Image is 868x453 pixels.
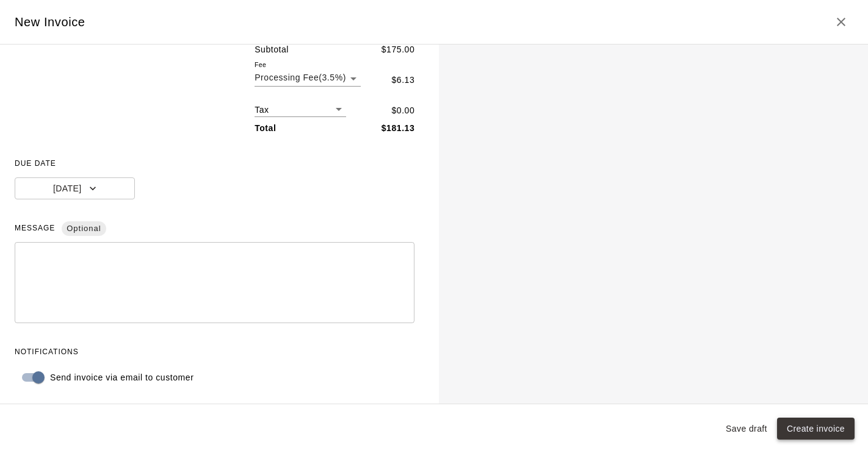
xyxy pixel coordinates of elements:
b: $ 181.13 [382,123,415,133]
b: Total [255,123,276,133]
p: $ 0.00 [391,104,414,117]
span: MESSAGE [15,219,414,238]
p: $ 175.00 [382,43,415,56]
span: NOTIFICATIONS [15,343,414,362]
button: Close [829,10,853,34]
button: [DATE] [15,177,135,200]
span: Optional [62,218,106,240]
p: Subtotal [255,43,289,56]
h5: New Invoice [15,14,85,30]
span: DUE DATE [15,154,414,174]
div: Processing Fee ( 3.5 % ) [255,71,361,87]
label: Fee [255,60,266,69]
button: Create invoice [777,418,855,440]
p: Send invoice via email to customer [50,371,193,384]
p: $ 6.13 [391,74,414,87]
button: Save draft [721,418,772,440]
